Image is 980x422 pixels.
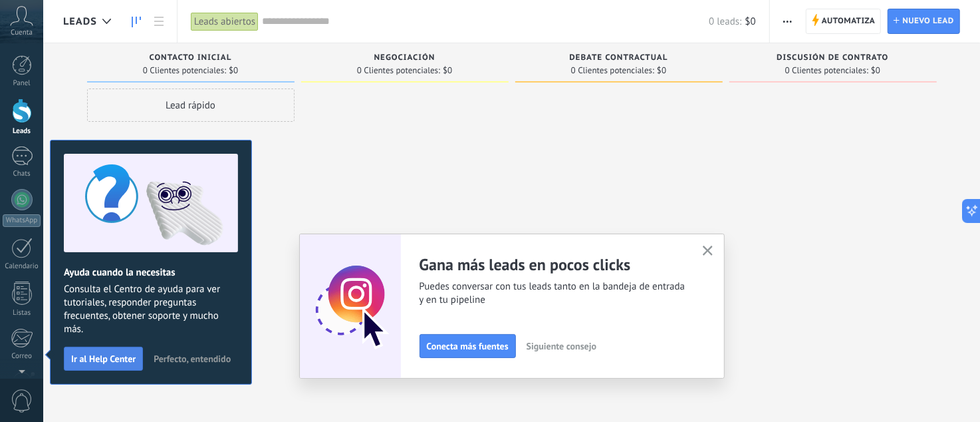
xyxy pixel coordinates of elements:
[3,262,41,271] div: Calendario
[443,67,452,75] span: $0
[427,341,509,351] span: Conecta más fuentes
[357,67,440,75] span: 0 Clientes potenciales:
[64,266,238,279] h2: Ayuda cuando la necesitas
[709,15,741,28] span: 0 leads:
[154,354,231,363] span: Perfecto, entendido
[3,352,41,361] div: Correo
[148,349,237,369] button: Perfecto, entendido
[64,283,238,336] span: Consulta el Centro de ayuda para ver tutoriales, responder preguntas frecuentes, obtener soporte ...
[308,53,502,65] div: Negociación
[87,89,295,122] div: Lead rápido
[657,67,666,75] span: $0
[148,9,170,35] a: Lista
[420,334,516,358] button: Conecta más fuentes
[63,15,97,28] span: Leads
[785,67,868,75] span: 0 Clientes potenciales:
[64,347,143,371] button: Ir al Help Center
[822,9,876,33] span: Automatiza
[150,53,232,63] span: Contacto inicial
[527,341,596,351] span: Siguiente consejo
[778,9,797,34] button: Más
[777,53,888,63] span: Discusión de contrato
[522,53,716,65] div: Debate contractual
[94,53,288,65] div: Contacto inicial
[806,9,882,34] a: Automatiza
[888,9,960,34] a: Nuevo lead
[420,280,687,307] span: Puedes conversar con tus leads tanto en la bandeja de entrada y en tu pipeline
[374,53,435,63] span: Negociación
[143,67,226,75] span: 0 Clientes potenciales:
[3,127,41,136] div: Leads
[571,67,654,75] span: 0 Clientes potenciales:
[569,53,668,63] span: Debate contractual
[3,214,41,227] div: WhatsApp
[3,79,41,88] div: Panel
[745,15,756,28] span: $0
[871,67,880,75] span: $0
[3,170,41,178] div: Chats
[521,336,602,356] button: Siguiente consejo
[229,67,238,75] span: $0
[125,9,148,35] a: Leads
[3,309,41,317] div: Listas
[11,29,33,37] span: Cuenta
[191,12,259,31] div: Leads abiertos
[902,9,954,33] span: Nuevo lead
[71,354,136,363] span: Ir al Help Center
[420,254,687,275] h2: Gana más leads en pocos clicks
[736,53,930,65] div: Discusión de contrato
